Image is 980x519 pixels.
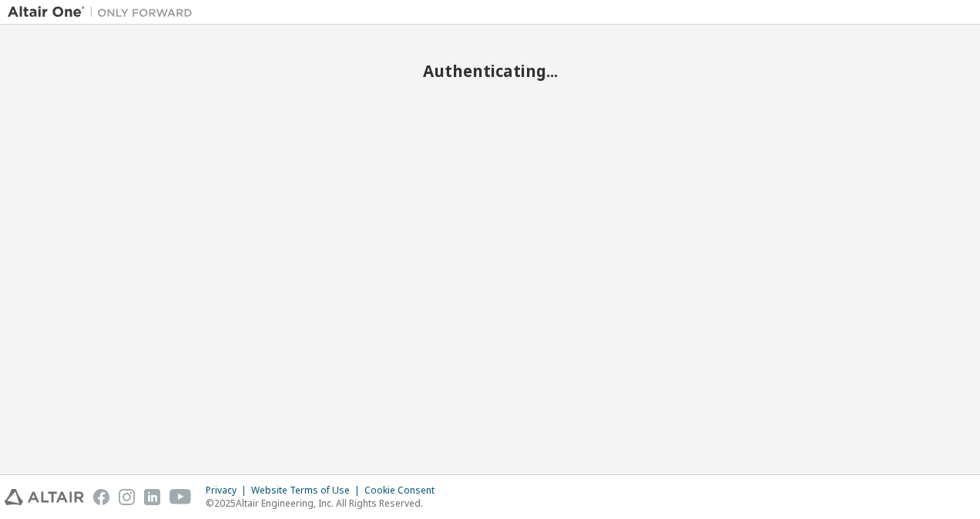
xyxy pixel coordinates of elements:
[5,489,84,505] img: altair_logo.svg
[251,484,364,497] div: Website Terms of Use
[93,489,109,505] img: facebook.svg
[206,497,444,510] p: © 2025 Altair Engineering, Inc. All Rights Reserved.
[119,489,135,505] img: instagram.svg
[364,484,444,497] div: Cookie Consent
[206,484,251,497] div: Privacy
[169,489,192,505] img: youtube.svg
[144,489,160,505] img: linkedin.svg
[8,5,200,20] img: Altair One
[8,61,972,81] h2: Authenticating...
